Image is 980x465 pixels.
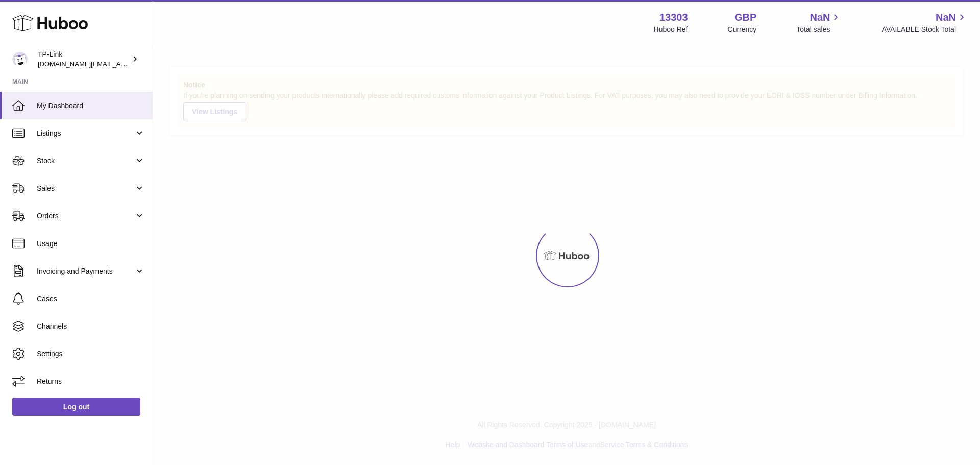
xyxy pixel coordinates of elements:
[12,398,140,416] a: Log out
[37,294,145,304] span: Cases
[38,60,203,68] span: [DOMAIN_NAME][EMAIL_ADDRESS][DOMAIN_NAME]
[734,11,756,25] strong: GBP
[37,129,134,138] span: Listings
[37,156,134,166] span: Stock
[37,184,134,193] span: Sales
[796,11,842,34] a: NaN Total sales
[37,211,134,221] span: Orders
[37,377,145,386] span: Returns
[796,25,842,34] span: Total sales
[37,322,145,331] span: Channels
[37,266,134,276] span: Invoicing and Payments
[936,11,956,25] span: NaN
[37,239,145,249] span: Usage
[38,50,130,69] div: TP-Link
[881,25,968,34] span: AVAILABLE Stock Total
[728,25,757,34] div: Currency
[37,101,145,111] span: My Dashboard
[12,52,28,67] img: purchase.uk@tp-link.com
[881,11,968,34] a: NaN AVAILABLE Stock Total
[659,11,688,25] strong: 13303
[810,11,830,25] span: NaN
[654,25,688,34] div: Huboo Ref
[37,349,145,359] span: Settings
